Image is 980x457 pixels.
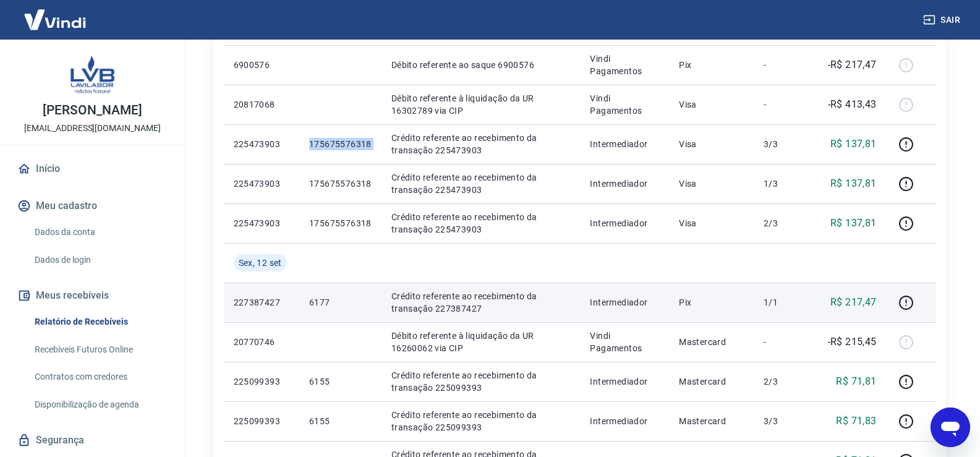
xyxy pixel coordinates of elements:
p: Intermediador [590,415,659,427]
p: R$ 137,81 [830,137,877,152]
p: R$ 137,81 [830,216,877,231]
p: 6900576 [234,59,289,71]
p: 6177 [309,296,372,309]
p: 225099393 [234,375,289,388]
p: [PERSON_NAME] [43,104,142,117]
a: Segurança [15,427,170,454]
p: 20817068 [234,98,289,111]
p: 2/3 [764,375,800,388]
p: Visa [679,98,744,111]
p: Mastercard [679,336,744,348]
p: R$ 217,47 [830,295,877,310]
p: Crédito referente ao recebimento da transação 225473903 [391,171,571,196]
p: Vindi Pagamentos [590,92,659,117]
p: - [764,59,800,71]
p: 175675576318 [309,177,372,190]
p: Crédito referente ao recebimento da transação 225099393 [391,409,571,434]
p: 225473903 [234,217,289,229]
p: 3/3 [764,415,800,427]
p: -R$ 217,47 [828,58,877,72]
p: 2/3 [764,217,800,229]
span: Sex, 12 set [239,257,282,269]
p: Vindi Pagamentos [590,53,659,77]
p: - [764,98,800,111]
p: 227387427 [234,296,289,309]
p: 6155 [309,375,372,388]
p: 225099393 [234,415,289,427]
p: R$ 137,81 [830,176,877,191]
p: -R$ 215,45 [828,335,877,349]
p: 1/3 [764,177,800,190]
a: Dados da conta [30,220,170,245]
p: Débito referente à liquidação da UR 16302789 via CIP [391,92,571,117]
p: -R$ 413,43 [828,97,877,112]
p: Intermediador [590,177,659,190]
p: 6155 [309,415,372,427]
p: 225473903 [234,138,289,150]
p: Visa [679,138,744,150]
p: Intermediador [590,296,659,309]
p: 175675576318 [309,217,372,229]
p: Crédito referente ao recebimento da transação 225099393 [391,369,571,394]
p: Intermediador [590,138,659,150]
a: Dados de login [30,247,170,273]
p: Vindi Pagamentos [590,330,659,354]
img: f59112a5-54ef-4c52-81d5-7611f2965714.jpeg [68,49,117,99]
a: Disponibilização de agenda [30,392,170,417]
p: R$ 71,81 [836,374,876,389]
p: 20770746 [234,336,289,348]
a: Relatório de Recebíveis [30,309,170,335]
a: Contratos com credores [30,364,170,390]
button: Meus recebíveis [15,282,170,309]
p: Crédito referente ao recebimento da transação 227387427 [391,290,571,315]
p: 175675576318 [309,138,372,150]
p: Crédito referente ao recebimento da transação 225473903 [391,211,571,236]
a: Início [15,155,170,182]
img: Vindi [15,1,95,38]
p: Mastercard [679,375,744,388]
p: Débito referente ao saque 6900576 [391,59,571,71]
p: Mastercard [679,415,744,427]
a: Recebíveis Futuros Online [30,337,170,362]
p: Pix [679,296,744,309]
p: Intermediador [590,217,659,229]
p: Débito referente à liquidação da UR 16260062 via CIP [391,330,571,354]
p: Visa [679,217,744,229]
p: Crédito referente ao recebimento da transação 225473903 [391,132,571,156]
p: 3/3 [764,138,800,150]
p: Intermediador [590,375,659,388]
iframe: Botão para abrir a janela de mensagens [931,408,970,447]
p: 1/1 [764,296,800,309]
p: - [764,336,800,348]
p: [EMAIL_ADDRESS][DOMAIN_NAME] [24,122,161,135]
button: Meu cadastro [15,192,170,220]
p: Visa [679,177,744,190]
p: R$ 71,83 [836,414,876,429]
p: Pix [679,59,744,71]
p: 225473903 [234,177,289,190]
button: Sair [921,9,965,32]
